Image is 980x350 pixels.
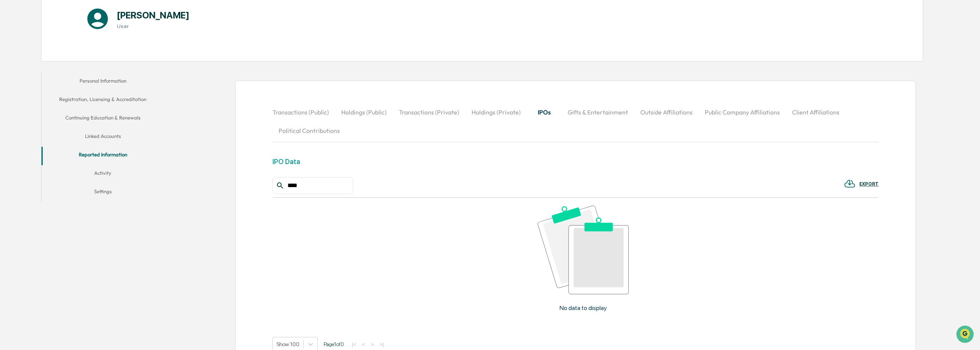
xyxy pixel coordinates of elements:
button: Public Company Affiliations [699,103,786,121]
button: Political Contributions [272,121,346,140]
div: 🖐️ [8,98,14,104]
button: Client Affiliations [786,103,845,121]
h3: User [117,23,189,29]
button: Outside Affiliations [634,103,699,121]
a: 🖐️Preclearance [5,94,53,108]
span: Data Lookup [15,111,48,119]
div: IPO Data [272,158,300,166]
span: Pylon [76,130,93,136]
button: < [360,341,367,348]
img: EXPORT [844,178,855,189]
button: Linked Accounts [42,128,164,147]
p: How can we help? [8,16,140,28]
img: No data [538,206,629,294]
button: Reported Information [42,147,164,165]
div: Start new chat [26,59,126,66]
a: 🔎Data Lookup [5,108,51,122]
button: Gifts & Entertainment [561,103,634,121]
button: |< [350,341,359,348]
button: >| [377,341,386,348]
img: 1746055101610-c473b297-6a78-478c-a979-82029cc54cd1 [8,59,22,73]
button: Continuing Education & Renewals [42,110,164,128]
div: 🗄️ [56,98,62,104]
div: EXPORT [859,181,879,187]
span: Preclearance [15,97,50,105]
button: Holdings (Public) [335,103,393,121]
button: IPOs [527,103,561,121]
button: Start new chat [131,61,140,70]
a: Powered byPylon [54,130,93,136]
button: Holdings (Private) [465,103,527,121]
button: > [369,341,376,348]
div: 🔎 [8,112,14,118]
div: secondary tabs example [42,73,164,202]
div: We're available if you need us! [26,66,97,73]
div: secondary tabs example [272,103,879,140]
span: Attestations [63,97,95,105]
button: Transactions (Private) [393,103,465,121]
p: No data to display [560,304,607,312]
iframe: Open customer support [955,325,976,345]
button: Activity [42,165,164,184]
button: Transactions (Public) [272,103,335,121]
button: Personal Information [42,73,164,91]
button: Settings [42,184,164,202]
span: Page 1 of 0 [324,341,344,347]
h1: [PERSON_NAME] [117,10,189,21]
button: Registration, Licensing & Accreditation [42,91,164,110]
a: 🗄️Attestations [53,94,98,108]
